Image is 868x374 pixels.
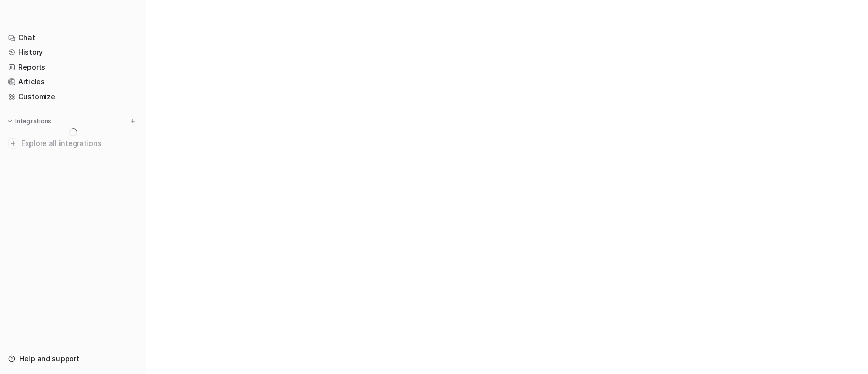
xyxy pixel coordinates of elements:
a: Help and support [4,352,142,366]
a: Explore all integrations [4,136,142,151]
img: menu_add.svg [129,118,136,125]
a: Customize [4,90,142,104]
img: expand menu [6,118,13,125]
p: Integrations [15,117,51,125]
a: Articles [4,75,142,89]
span: Explore all integrations [21,135,138,152]
a: Chat [4,31,142,45]
a: History [4,45,142,60]
a: Reports [4,60,142,74]
img: explore all integrations [8,138,18,149]
button: Integrations [4,116,54,126]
